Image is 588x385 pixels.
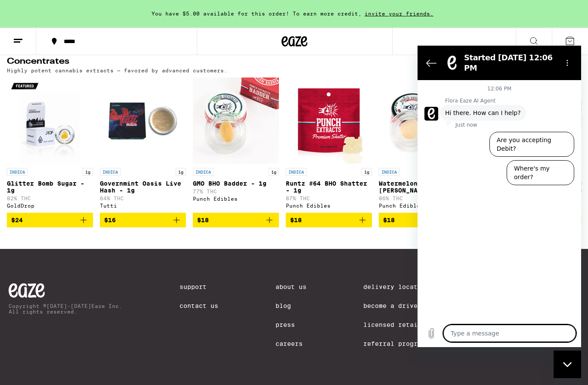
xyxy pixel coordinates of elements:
span: invite your friends. [362,11,436,16]
p: GMO BHO Badder - 1g [193,180,279,187]
a: Open page for Runtz #64 BHO Shatter - 1g from Punch Edibles [286,78,372,213]
h2: Concentrates [7,57,539,68]
span: You have $5.00 available for this order! To earn more credit, [152,11,362,16]
p: 1g [83,168,93,176]
span: $24 [11,217,23,224]
a: Open page for Glitter Bomb Sugar - 1g from GoldDrop [7,78,93,213]
a: Blog [275,302,306,309]
a: Open page for Governmint Oasis Live Hash - 1g from Tutti [100,78,186,213]
p: Watermelon [PERSON_NAME] BHO [PERSON_NAME] - 1g [379,180,465,194]
p: 77% THC [193,189,279,194]
p: INDICA [286,168,306,176]
button: Add to bag [100,213,186,227]
p: 1g [269,168,279,176]
span: $18 [290,217,302,224]
a: Contact Us [179,302,218,309]
p: 1g [362,168,372,176]
img: GoldDrop - Glitter Bomb Sugar - 1g [7,78,93,164]
p: Glitter Bomb Sugar - 1g [7,180,93,194]
p: INDICA [379,168,399,176]
a: Licensed Retailers [363,321,449,328]
button: Add to bag [7,213,93,227]
iframe: Messaging window [418,46,581,347]
p: 64% THC [100,196,186,201]
p: INDICA [100,168,121,176]
span: $16 [104,217,116,224]
a: Delivery Locations [363,283,449,290]
div: GoldDrop [7,203,93,208]
button: Add to bag [193,213,279,227]
img: Tutti - Governmint Oasis Live Hash - 1g [100,78,186,164]
p: Copyright © [DATE]-[DATE] Eaze Inc. All rights reserved. [9,303,122,314]
iframe: Button to launch messaging window, conversation in progress [554,351,581,378]
a: Referral Program Rules [363,340,449,347]
a: About Us [275,283,306,290]
p: 87% THC [286,196,372,201]
p: Highly potent cannabis extracts — favored by advanced customers. [7,68,227,73]
img: Punch Edibles - GMO BHO Badder - 1g [193,78,279,164]
a: Open page for Watermelon Runtz BHO Badder - 1g from Punch Edibles [379,78,465,213]
button: Add to bag [379,213,465,227]
span: $18 [197,217,209,224]
p: 86% THC [379,196,465,201]
div: Punch Edibles [379,203,465,208]
p: INDICA [193,168,214,176]
img: Punch Edibles - Runtz #64 BHO Shatter - 1g [286,78,372,164]
button: Add to bag [286,213,372,227]
p: Governmint Oasis Live Hash - 1g [100,180,186,194]
span: $18 [383,217,395,224]
p: Runtz #64 BHO Shatter - 1g [286,180,372,194]
a: Press [275,321,306,328]
p: 82% THC [7,196,93,201]
p: INDICA [7,168,28,176]
img: Punch Edibles - Watermelon Runtz BHO Badder - 1g [379,78,465,164]
a: Support [179,283,218,290]
div: Punch Edibles [193,196,279,202]
div: Tutti [100,203,186,208]
a: Become a Driver [363,302,449,309]
a: Open page for GMO BHO Badder - 1g from Punch Edibles [193,78,279,213]
a: Careers [275,340,306,347]
div: Punch Edibles [286,203,372,208]
p: 1g [176,168,186,176]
